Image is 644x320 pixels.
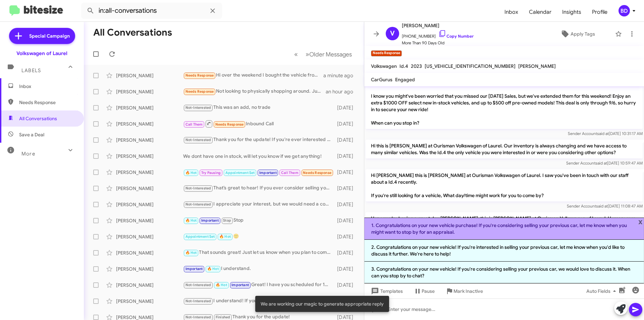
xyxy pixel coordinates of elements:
span: » [306,50,309,58]
div: [PERSON_NAME] [116,249,183,256]
div: Hi over the weekend I bought the vehicle from different dealer ship .. thank you for all your fol... [183,72,323,79]
a: Profile [587,2,613,22]
span: Appointment Set [225,171,255,175]
div: [PERSON_NAME] [116,282,183,288]
div: [PERSON_NAME] [116,169,183,176]
div: Inbound Call [183,120,334,128]
span: x [638,218,643,226]
span: Sender Account [DATE] 10:31:17 AM [568,131,643,136]
span: CarGurus [371,77,392,83]
span: Not-Interested [185,202,211,207]
span: Inbox [19,83,76,90]
div: [DATE] [334,121,359,127]
div: I understand! If you change your mind or have any questions later, feel free to reach out. Have a... [183,297,334,305]
div: [DATE] [334,282,359,288]
div: [PERSON_NAME] [116,298,183,305]
span: Important [259,171,277,175]
div: Thank you for the update! If you're ever interested in selling your vehicle in the future, feel f... [183,136,334,144]
span: [PERSON_NAME] [402,21,474,30]
button: Apply Tags [543,28,612,40]
span: « [294,50,298,58]
span: Call Them [281,171,299,175]
div: [DATE] [334,233,359,240]
div: I appreciate your interest, but we would need a co-signer to get you into a new car. Sorry [183,200,334,208]
span: Call Them [185,122,203,127]
li: 2. Congratulations on your new vehicle! If you're interested in selling your previous car, let me... [364,240,644,262]
span: Needs Response [185,89,214,94]
div: Inbound Call [183,168,334,176]
button: Auto Fields [581,285,624,297]
div: an hour ago [326,88,359,95]
span: 🔥 Hot [185,218,197,223]
div: This was an add, no trade [183,104,334,111]
a: Copy Number [438,34,474,39]
a: Calendar [524,2,557,22]
span: Sender Account [DATE] 10:59:47 AM [566,161,643,166]
small: Needs Response [371,50,402,56]
span: Apply Tags [571,28,595,40]
p: Hi this is [PERSON_NAME] at Ourisman Volkswagen of Laurel. Our inventory is always changing and w... [366,140,643,158]
div: BD [619,5,630,16]
span: 🔥 Hot [185,171,197,175]
span: Engaged [395,77,415,83]
span: 🔥 Hot [216,283,227,287]
span: Mark Inactive [453,285,483,297]
span: Needs Response [19,99,76,106]
a: Insights [557,2,587,22]
span: said at [597,131,609,136]
div: Volkswagen of Laurel [16,50,67,57]
div: [PERSON_NAME] [116,121,183,127]
div: That sounds great! Just let us know when you plan to come in. We're looking forward to seeing you! [183,249,334,257]
span: Not-Interested [185,299,211,303]
li: 1. Congratulations on your new vehicle purchase! If you're considering selling your previous car,... [364,218,644,240]
span: Not-Interested [185,105,211,110]
span: Stop [223,218,231,223]
span: [PHONE_NUMBER] [402,30,474,40]
span: More Than 90 Days Old [402,40,474,46]
div: Great! I have you scheduled for 1pm [DATE]. We look forward to seeing you then! [183,281,334,289]
li: 3. Congratulations on your new vehicle! If you're considering selling your previous car, we would... [364,262,644,283]
span: Important [185,267,203,271]
div: [DATE] [334,104,359,111]
p: Hope you're having a great day [PERSON_NAME]. this is [PERSON_NAME] at Ourisman Volkswagen of Lau... [366,212,643,231]
span: Save a Deal [19,131,44,138]
nav: Page navigation example [290,47,356,61]
p: Hi [PERSON_NAME] it's [PERSON_NAME], General Sales Manager at Ourisman Volkswagen of Laurel. Than... [366,70,643,129]
span: Important [201,218,219,223]
div: [PERSON_NAME] [116,233,183,240]
span: Needs Response [303,171,331,175]
button: BD [613,5,637,16]
span: Older Messages [309,51,352,58]
span: We are working our magic to generate appropriate reply [261,301,384,307]
div: [DATE] [334,185,359,192]
span: Volkswagen [371,63,397,69]
div: [DATE] [334,153,359,159]
span: 🔥 Hot [185,250,197,255]
div: [DATE] [334,266,359,272]
span: Inbox [499,2,524,22]
span: Not-Interested [185,315,211,319]
span: More [21,151,35,157]
div: [PERSON_NAME] [116,266,183,272]
button: Mark Inactive [440,285,488,297]
span: Labels [21,67,41,74]
span: Finished [216,315,230,319]
div: [PERSON_NAME] [116,137,183,143]
a: Special Campaign [9,28,75,44]
span: V [390,28,395,39]
span: 🔥 Hot [219,234,231,239]
p: Hi [PERSON_NAME] this is [PERSON_NAME] at Ourisman Volkswagen of Laurel. I saw you've been in tou... [366,169,643,201]
span: Appointment Set [185,234,215,239]
div: a minute ago [323,72,359,79]
div: [DATE] [334,169,359,176]
div: 🙂 [183,233,334,240]
span: Needs Response [185,73,214,78]
div: [DATE] [334,137,359,143]
div: [PERSON_NAME] [116,104,183,111]
div: We dont have one in stock, will let you know if we get anything! [183,153,334,159]
span: Sender Account [DATE] 11:08:47 AM [567,203,643,209]
span: [PERSON_NAME] [518,63,556,69]
span: Not-Interested [185,186,211,190]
